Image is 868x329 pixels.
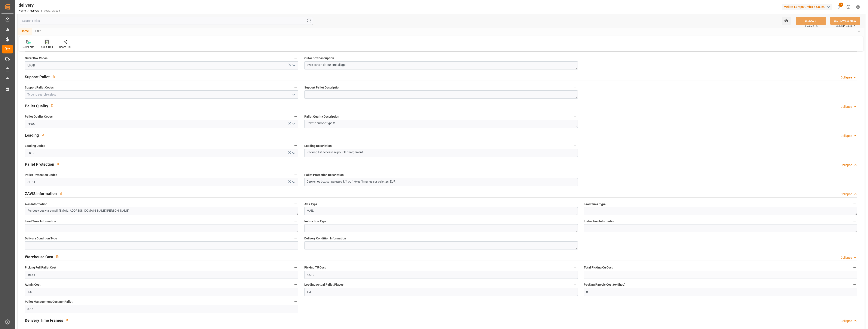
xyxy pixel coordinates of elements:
span: Total Picking Cu Cost [584,265,613,270]
input: Type to search/select [25,90,298,99]
button: open menu [290,91,297,98]
button: Outer Box Codes [293,55,298,61]
button: View description [53,252,61,261]
h2: Pallet Protection [25,161,54,167]
div: Edit [32,28,44,35]
button: show 5 new notifications [834,2,844,12]
button: Instruction Information [852,218,857,224]
a: Home [19,9,26,12]
button: Delivery Condition Information [572,235,578,241]
div: Collapse [841,192,852,196]
span: 5 [839,3,843,7]
button: SAVE & NEW [830,17,860,25]
button: open menu [290,62,297,69]
button: Picking TU Cost [572,265,578,270]
span: Loading Description [304,144,332,148]
h2: Support Pallet [25,74,50,80]
textarea: Palette europe type C [304,120,578,128]
span: Ctrl/CMD + S [805,25,817,28]
button: open menu [782,17,791,25]
span: Instruction Information [584,219,615,224]
button: View description [57,189,65,197]
button: Outer Box Description [572,55,578,61]
input: Type to search/select [25,149,298,157]
button: Loading Actual Pallet Places [572,282,578,287]
span: Support Pallet Codes [25,85,54,90]
input: Type to search/select [25,120,298,128]
textarea: avec carton de sur emballage [304,61,578,69]
span: Packing Parcels Cost (e-Shop) [584,282,625,287]
button: Delivery Condition Type [293,235,298,241]
button: Melitta Europa GmbH & Co. KG [782,3,834,11]
button: Support Pallet Codes [293,84,298,90]
button: Loading Codes [293,143,298,148]
button: Total Picking Cu Cost [852,265,857,270]
button: Support Pallet Description [572,84,578,90]
textarea: Rendez-vous via e-mail: [EMAIL_ADDRESS][DOMAIN_NAME][PERSON_NAME] [25,207,298,215]
button: open menu [290,150,297,156]
button: Lead Time Information [293,218,298,224]
span: Pallet Management Cost per Pallet [25,299,73,304]
h2: Loading [25,132,39,138]
textarea: Packing list nécessaire pour le chargement [304,149,578,157]
div: Collapse [841,75,852,80]
textarea: Cercler les box sur palettes 1/4 ou 1/6 et filmer les sur palettes EUR [304,178,578,186]
button: open menu [290,179,297,186]
button: open menu [290,121,297,127]
span: Pallet Protection Codes [25,173,57,177]
div: Home [18,28,32,35]
h2: Warehouse Cost [25,254,53,260]
button: Pallet Management Cost per Pallet [293,299,298,304]
textarea: MAIL [304,207,578,215]
button: View description [39,131,47,139]
button: Packing Parcels Cost (e-Shop) [852,282,857,287]
span: Pallet Quality Codes [25,114,53,119]
span: Picking TU Cost [304,265,326,270]
button: Avis Information [293,201,298,207]
input: Search Fields [20,17,313,25]
button: Admin Cost [293,282,298,287]
span: Avis Type [304,202,317,207]
span: Delivery Condition Type [25,236,57,241]
div: New Form [22,45,34,49]
div: Share Link [59,45,71,49]
button: Pallet Protection Description [572,172,578,178]
div: Collapse [841,105,852,109]
input: Type to search/select [25,61,298,69]
span: Pallet Protection Description [304,173,344,177]
button: Help Center [844,2,853,12]
button: View description [63,316,71,324]
button: View description [50,72,58,81]
button: View description [54,160,62,168]
input: Type to search/select [25,178,298,186]
div: delivery [19,2,60,8]
button: View description [48,102,56,110]
div: Melitta Europa GmbH & Co. KG [782,4,832,10]
span: Avis Information [25,202,47,207]
span: Loading Actual Pallet Places [304,282,343,287]
span: Admin Cost [25,282,40,287]
button: Pallet Quality Description [572,114,578,119]
h2: ZAVIS Information [25,191,57,196]
button: SAVE [796,17,826,25]
span: Lead Time Information [25,219,56,224]
button: Pallet Protection Codes [293,172,298,178]
span: Instruction Type [304,219,326,224]
span: Ctrl/CMD + Shift + S [836,25,855,28]
div: Collapse [841,319,852,323]
div: Audit Trail [41,45,53,49]
span: Delivery Condition Information [304,236,346,241]
h2: Pallet Quality [25,103,48,109]
a: delivery [30,9,39,12]
h2: Delivery Time Frames [25,317,63,323]
button: Loading Description [572,143,578,148]
button: Pallet Quality Codes [293,114,298,119]
span: Picking Full Pallet Cost [25,265,56,270]
button: Lead Time Type [852,201,857,207]
span: Outer Box Codes [25,56,48,60]
span: Lead Time Type [584,202,606,207]
button: Avis Type [572,201,578,207]
span: Outer Box Description [304,56,334,60]
span: Support Pallet Description [304,85,340,90]
button: Picking Full Pallet Cost [293,265,298,270]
